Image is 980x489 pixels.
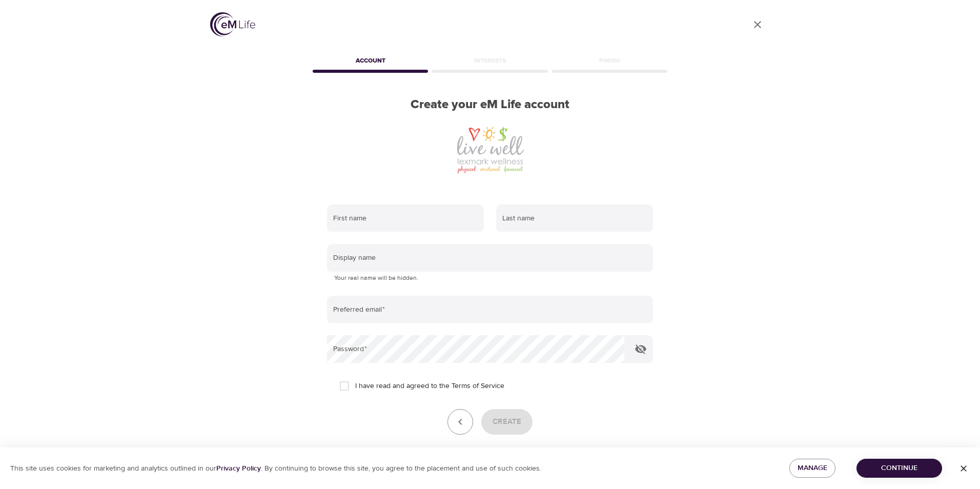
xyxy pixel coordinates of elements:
[452,381,504,392] a: Terms of Service
[355,381,504,392] span: I have read and agreed to the
[311,97,669,112] h2: Create your eM Life account
[865,462,934,475] span: Continue
[745,12,770,37] a: close
[454,125,527,176] img: Lexmark%20Logo.jfif
[798,462,827,475] span: Manage
[210,12,255,36] img: logo
[856,459,942,478] button: Continue
[334,273,646,283] p: Your real name will be hidden.
[216,464,261,473] a: Privacy Policy
[789,459,835,478] button: Manage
